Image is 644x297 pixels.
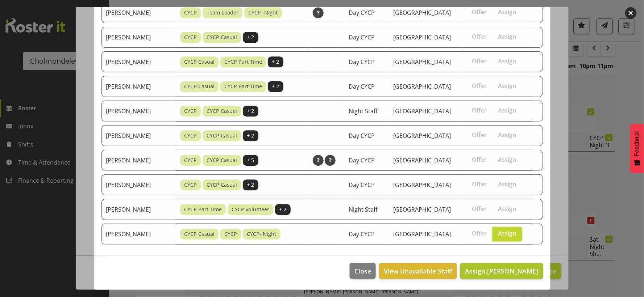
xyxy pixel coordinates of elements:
[349,33,375,41] span: Day CYCP
[349,156,375,164] span: Day CYCP
[349,9,375,17] span: Day CYCP
[472,205,487,212] span: Offer
[184,205,222,213] span: CYCP Part Time
[472,33,487,40] span: Offer
[224,230,237,238] span: CYCP
[101,224,176,245] td: [PERSON_NAME]
[498,33,516,40] span: Assign
[349,82,375,90] span: Day CYCP
[349,132,375,140] span: Day CYCP
[634,131,640,156] span: Feedback
[101,199,176,220] td: [PERSON_NAME]
[379,263,457,279] button: View Unavailable Staff
[184,132,197,140] span: CYCP
[498,107,516,114] span: Assign
[472,181,487,188] span: Offer
[184,82,215,90] span: CYCP Casual
[394,33,451,41] span: [GEOGRAPHIC_DATA]
[384,266,452,276] span: View Unavailable Staff
[101,174,176,195] td: [PERSON_NAME]
[247,33,254,41] span: + 2
[349,205,378,213] span: Night Staff
[630,124,644,173] button: Feedback - Show survey
[394,107,451,115] span: [GEOGRAPHIC_DATA]
[224,58,262,66] span: CYCP Part Time
[184,9,197,17] span: CYCP
[498,131,516,139] span: Assign
[472,230,487,237] span: Offer
[249,9,278,17] span: CYCP- Night
[350,263,376,279] button: Close
[184,230,215,238] span: CYCP Casual
[472,107,487,114] span: Offer
[272,82,279,90] span: + 2
[498,205,516,212] span: Assign
[247,107,254,115] span: + 2
[101,101,176,122] td: [PERSON_NAME]
[184,156,197,164] span: CYCP
[232,205,269,213] span: CYCP volunteer
[394,181,451,189] span: [GEOGRAPHIC_DATA]
[247,181,254,189] span: + 2
[207,107,237,115] span: CYCP Casual
[472,82,487,89] span: Offer
[207,156,237,164] span: CYCP Casual
[279,205,287,213] span: + 2
[394,9,451,17] span: [GEOGRAPHIC_DATA]
[349,230,375,238] span: Day CYCP
[394,205,451,213] span: [GEOGRAPHIC_DATA]
[207,132,237,140] span: CYCP Casual
[101,27,176,48] td: [PERSON_NAME]
[498,58,516,65] span: Assign
[472,8,487,16] span: Offer
[101,51,176,72] td: [PERSON_NAME]
[472,131,487,139] span: Offer
[101,125,176,146] td: [PERSON_NAME]
[101,2,176,23] td: [PERSON_NAME]
[101,76,176,97] td: [PERSON_NAME]
[498,181,516,188] span: Assign
[247,156,254,164] span: + 5
[207,181,237,189] span: CYCP Casual
[247,132,254,140] span: + 2
[498,230,516,237] span: Assign
[354,266,371,276] span: Close
[184,33,197,41] span: CYCP
[224,82,262,90] span: CYCP Part Time
[498,156,516,163] span: Assign
[394,82,451,90] span: [GEOGRAPHIC_DATA]
[184,181,197,189] span: CYCP
[349,181,375,189] span: Day CYCP
[465,267,538,275] span: Assign [PERSON_NAME]
[472,58,487,65] span: Offer
[394,58,451,66] span: [GEOGRAPHIC_DATA]
[394,132,451,140] span: [GEOGRAPHIC_DATA]
[349,58,375,66] span: Day CYCP
[272,58,279,66] span: + 2
[184,58,215,66] span: CYCP Casual
[394,156,451,164] span: [GEOGRAPHIC_DATA]
[247,230,277,238] span: CYCP- Night
[472,156,487,163] span: Offer
[207,9,238,17] span: Team Leader
[101,150,176,171] td: [PERSON_NAME]
[349,107,378,115] span: Night Staff
[184,107,197,115] span: CYCP
[460,263,543,279] button: Assign [PERSON_NAME]
[207,33,237,41] span: CYCP Casual
[498,82,516,89] span: Assign
[498,8,516,16] span: Assign
[394,230,451,238] span: [GEOGRAPHIC_DATA]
